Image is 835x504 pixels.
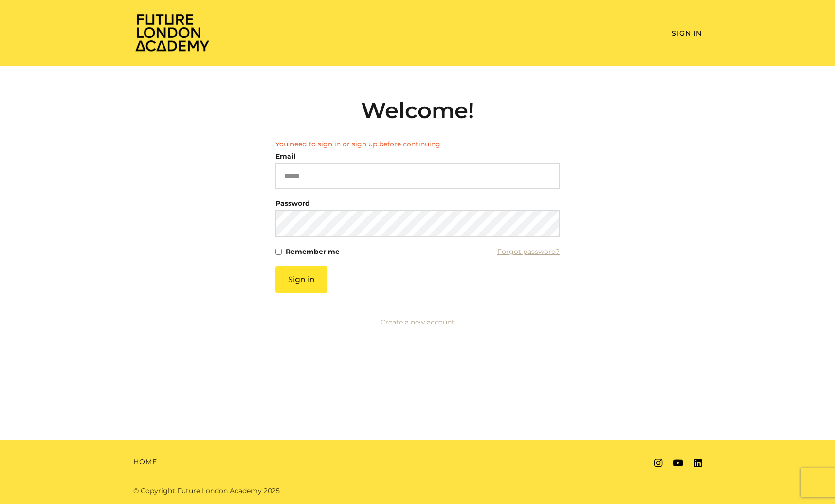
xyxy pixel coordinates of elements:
[275,139,560,149] li: You need to sign in or sign up before continuing.
[275,149,295,163] label: Email
[497,245,560,258] a: Forgot password?
[133,457,157,467] a: Home
[275,197,310,210] label: Password
[133,13,211,52] img: Home Page
[275,97,560,124] h2: Welcome!
[126,486,417,496] div: © Copyright Future London Academy 2025
[275,266,327,293] button: Sign in
[381,318,454,326] a: Create a new account
[672,29,702,37] a: Sign In
[286,245,340,258] label: Remember me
